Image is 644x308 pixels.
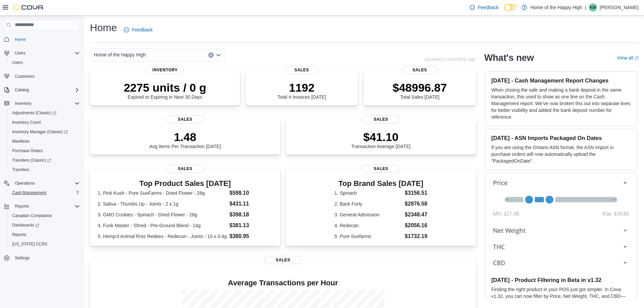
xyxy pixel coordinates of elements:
[7,137,82,146] button: Manifests
[9,118,80,126] span: Inventory Count
[530,3,582,11] p: Home of the Happy High
[7,220,82,230] a: Dashboards
[12,72,80,80] span: Customers
[98,180,272,188] h3: Top Product Sales [DATE]
[12,254,80,262] span: Settings
[7,156,82,165] a: Transfers (Classic)
[12,49,28,57] button: Users
[9,128,80,136] span: Inventory Manager (Classic)
[12,49,80,57] span: Users
[15,181,35,186] span: Operations
[9,137,80,145] span: Manifests
[1,85,82,95] button: Catalog
[12,35,80,44] span: Home
[467,1,501,14] a: Feedback
[98,211,227,218] dt: 3. GMO Cookies - Spinach - Dried Flower - 28g
[1,34,82,44] button: Home
[121,23,155,37] a: Feedback
[585,3,586,11] p: |
[9,118,44,126] a: Inventory Count
[7,146,82,156] button: Purchase Orders
[12,110,56,116] span: Adjustments (Classic)
[9,109,80,117] span: Adjustments (Classic)
[12,120,41,125] span: Inventory Count
[230,232,272,240] dd: $380.95
[491,77,631,84] h3: [DATE] - Cash Management Report Changes
[334,211,402,218] dt: 3. General Admission
[9,58,80,67] span: Users
[405,221,427,230] dd: $2056.16
[334,190,402,196] dt: 1. Spinach
[12,86,31,94] button: Catalog
[392,81,447,94] p: $48996.87
[12,129,68,135] span: Inventory Manager (Classic)
[98,200,227,207] dt: 2. Sativa - Thumbs Up - Joints - 2 x 1g
[9,156,54,164] a: Transfers (Classic)
[362,115,400,123] span: Sales
[1,202,82,211] button: Reports
[15,50,25,56] span: Users
[12,99,80,108] span: Inventory
[9,109,59,117] a: Adjustments (Classic)
[1,179,82,188] button: Operations
[9,166,80,174] span: Transfers
[403,66,437,74] span: Sales
[12,202,80,210] span: Reports
[124,81,206,94] p: 2275 units / 0 g
[7,211,82,220] button: Canadian Compliance
[277,81,326,100] div: Total # Invoices [DATE]
[12,232,26,237] span: Reports
[7,230,82,239] button: Reports
[9,231,29,239] a: Reports
[9,58,25,67] a: Users
[15,204,29,209] span: Reports
[491,144,631,164] p: If you are using the Ontario ASN format, the ASN Import in purchase orders will now automatically...
[12,35,28,44] a: Home
[9,166,32,174] a: Transfers
[98,233,227,240] dt: 5. Hemp'd Animal Rntz Redees - Redecan - Joints - 10 x 0.4g
[9,128,71,136] a: Inventory Manager (Classic)
[166,115,204,123] span: Sales
[504,4,518,11] input: Dark Mode
[405,232,427,240] dd: $1732.19
[424,56,476,62] p: Updated 2 minute(s) ago
[12,158,51,163] span: Transfers (Classic)
[12,222,39,228] span: Dashboards
[491,135,631,141] h3: [DATE] - ASN Imports Packaged On Dates
[405,200,427,208] dd: $2876.58
[230,200,272,208] dd: $431.11
[617,55,639,61] a: View allExternal link
[4,32,80,281] nav: Complex example
[9,189,49,197] a: Cash Management
[7,118,82,127] button: Inventory Count
[405,211,427,219] dd: $2348.47
[405,189,427,197] dd: $3156.51
[392,81,447,100] div: Total Sales [DATE]
[589,3,597,11] div: Kiona Moul
[1,48,82,58] button: Users
[12,179,80,187] span: Operations
[9,240,80,248] span: Washington CCRS
[149,130,221,144] p: 1.48
[12,167,29,172] span: Transfers
[12,190,46,195] span: Cash Management
[478,4,498,11] span: Feedback
[95,279,471,287] h4: Average Transactions per Hour
[334,180,427,188] h3: Top Brand Sales [DATE]
[9,212,80,220] span: Canadian Compliance
[9,156,80,164] span: Transfers (Classic)
[230,211,272,219] dd: $398.18
[149,130,221,149] div: Avg Items Per Transaction [DATE]
[98,222,227,229] dt: 4. Funk Master - Shred - Pre-Ground Blend - 14g
[15,74,34,79] span: Customers
[334,233,402,240] dt: 5. Pure Sunfarms
[12,148,43,153] span: Purchase Orders
[7,127,82,137] a: Inventory Manager (Classic)
[7,239,82,249] button: [US_STATE] CCRS
[9,189,80,197] span: Cash Management
[9,212,55,220] a: Canadian Compliance
[9,137,32,145] a: Manifests
[9,231,80,239] span: Reports
[230,189,272,197] dd: $598.10
[12,60,23,65] span: Users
